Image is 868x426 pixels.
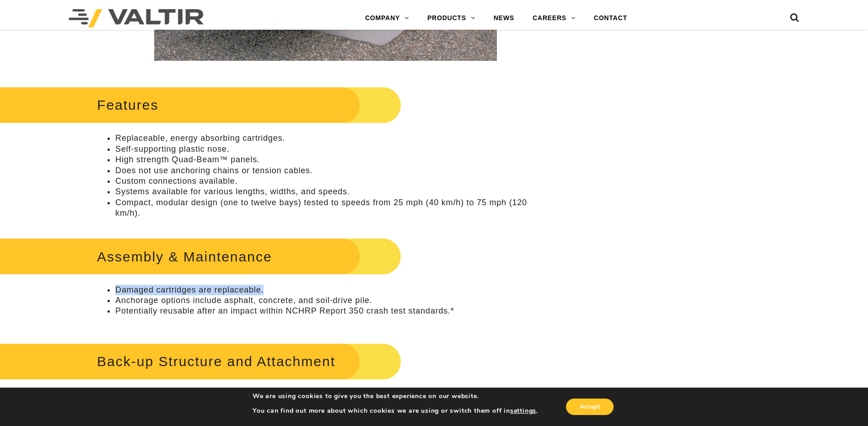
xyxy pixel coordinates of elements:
li: Self-supporting plastic nose. [115,144,554,154]
li: Custom connections available. [115,176,554,186]
a: NEWS [485,9,523,27]
li: Replaceable, energy absorbing cartridges. [115,133,554,144]
a: COMPANY [356,9,418,27]
li: Systems available for various lengths, widths, and speeds. [115,186,554,197]
img: Valtir [69,9,204,27]
button: Accept [566,399,614,415]
li: Anchorage options include asphalt, concrete, and soil-drive pile. [115,295,554,306]
a: CAREERS [523,9,585,27]
li: Does not use anchoring chains or tension cables. [115,165,554,176]
li: Damaged cartridges are replaceable. [115,285,554,295]
button: settings [510,407,536,415]
p: You can find out more about which cookies we are using or switch them off in . [253,407,538,415]
a: CONTACT [585,9,636,27]
li: Compact, modular design (one to twelve bays) tested to speeds from 25 mph (40 km/h) to 75 mph (12... [115,197,554,219]
li: Potentially reusable after an impact within NCHRP Report 350 crash test standards.* [115,306,554,316]
p: We are using cookies to give you the best experience on our website. [253,392,538,400]
a: PRODUCTS [418,9,485,27]
li: High strength Quad-Beam™ panels. [115,154,554,165]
